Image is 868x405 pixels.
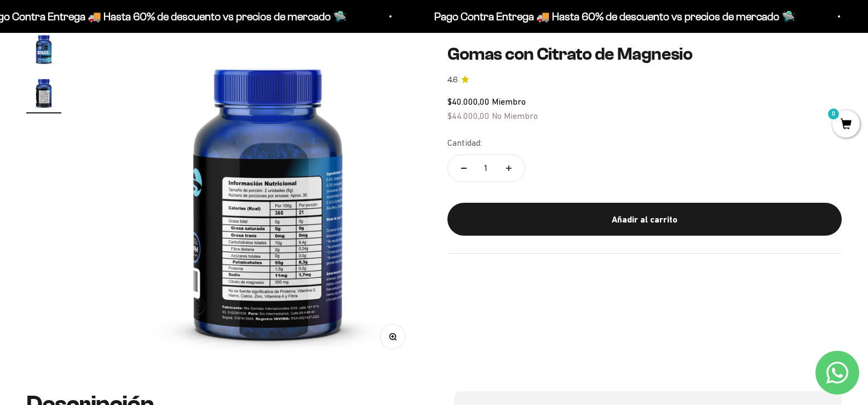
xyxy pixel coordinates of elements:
[447,203,842,236] button: Añadir al carrito
[448,155,480,181] button: Reducir cantidad
[26,75,61,110] img: Gomas con Citrato de Magnesio
[447,136,482,150] label: Cantidad:
[827,107,840,121] mark: 0
[492,110,538,120] span: No Miembro
[469,212,820,226] div: Añadir al carrito
[447,44,842,65] h1: Gomas con Citrato de Magnesio
[492,96,526,106] span: Miembro
[832,119,860,131] a: 0
[447,96,490,106] span: $40.000,00
[447,73,458,85] span: 4.6
[26,75,61,113] button: Ir al artículo 2
[26,31,61,66] img: Gomas con Citrato de Magnesio
[101,31,435,365] img: Gomas con Citrato de Magnesio
[447,110,490,120] span: $44.000,00
[447,73,842,85] a: 4.64.6 de 5.0 estrellas
[26,31,61,70] button: Ir al artículo 1
[433,8,794,25] p: Pago Contra Entrega 🚚 Hasta 60% de descuento vs precios de mercado 🛸
[493,155,525,181] button: Aumentar cantidad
